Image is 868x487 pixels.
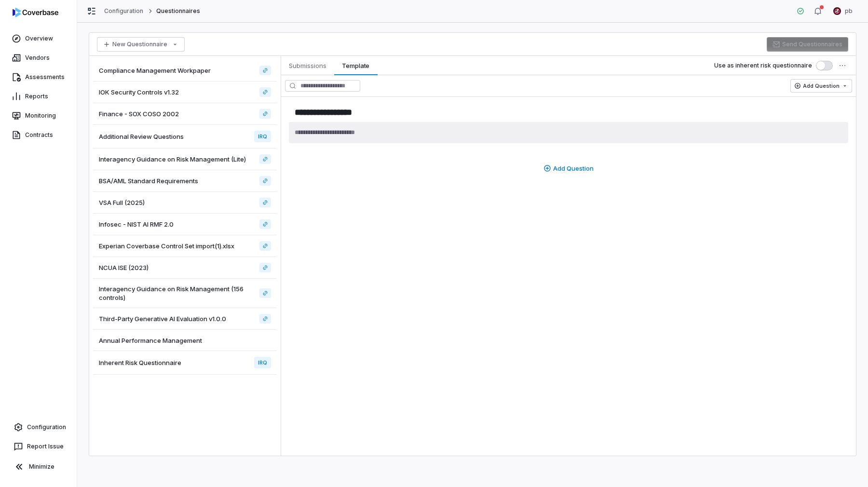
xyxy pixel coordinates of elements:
[259,66,271,75] a: Compliance Management Workpaper
[259,314,271,324] a: Third-Party Generative AI Evaluation v1.0.0
[99,198,145,207] span: VSA Full (2025)
[4,438,73,455] button: Report Issue
[93,330,277,351] a: Annual Performance Management
[259,176,271,186] a: BSA/AML Standard Requirements
[714,62,812,69] label: Use as inherent risk questionnaire
[4,457,73,476] button: Minimize
[93,214,277,235] a: Infosec - NIST AI RMF 2.0
[93,60,277,81] a: Compliance Management Workpaper
[536,159,601,178] button: Add Question
[254,131,271,142] span: IRQ
[827,4,858,18] button: pb undefined avatarpb
[2,107,75,124] a: Monitoring
[93,257,277,279] a: NCUA ISE (2023)
[99,176,198,185] span: BSA/AML Standard Requirements
[845,7,853,15] span: pb
[93,170,277,192] a: BSA/AML Standard Requirements
[259,263,271,272] a: NCUA ISE (2023)
[13,8,58,17] img: logo-D7KZi-bG.svg
[285,59,330,72] span: Submissions
[2,49,75,67] a: Vendors
[4,419,73,436] a: Configuration
[2,30,75,47] a: Overview
[2,68,75,86] a: Assessments
[99,132,184,141] span: Additional Review Questions
[104,7,144,15] a: Configuration
[259,219,271,229] a: Infosec - NIST AI RMF 2.0
[99,284,256,302] span: Interagency Guidance on Risk Management (156 controls)
[99,263,149,272] span: NCUA ISE (2023)
[93,192,277,214] a: VSA Full (2025)
[93,351,277,375] a: Inherent Risk QuestionnaireIRQ
[259,87,271,97] a: IOK Security Controls v1.32
[156,7,201,15] span: Questionnaires
[93,149,277,170] a: Interagency Guidance on Risk Management (Lite)
[99,336,202,345] span: Annual Performance Management
[259,241,271,251] a: Experian Coverbase Control Set import(1).xlsx
[338,59,373,72] span: Template
[259,288,271,298] a: Interagency Guidance on Risk Management (156 controls)
[93,81,277,103] a: IOK Security Controls v1.32
[2,88,75,105] a: Reports
[99,220,174,229] span: Infosec - NIST AI RMF 2.0
[99,109,179,118] span: Finance - SOX COSO 2002
[97,37,185,52] button: New Questionnaire
[834,57,851,74] button: More actions
[99,242,234,250] span: Experian Coverbase Control Set import(1).xlsx
[833,7,841,15] img: pb undefined avatar
[93,103,277,125] a: Finance - SOX COSO 2002
[99,88,179,96] span: IOK Security Controls v1.32
[790,79,852,93] button: Add Question
[2,126,75,144] a: Contracts
[767,37,848,52] button: Send Questionnaires
[93,308,277,330] a: Third-Party Generative AI Evaluation v1.0.0
[254,357,271,368] span: IRQ
[99,155,246,163] span: Interagency Guidance on Risk Management (Lite)
[93,125,277,149] a: Additional Review QuestionsIRQ
[99,66,211,75] span: Compliance Management Workpaper
[259,154,271,164] a: Interagency Guidance on Risk Management (Lite)
[93,279,277,308] a: Interagency Guidance on Risk Management (156 controls)
[99,314,226,323] span: Third-Party Generative AI Evaluation v1.0.0
[259,198,271,207] a: VSA Full (2025)
[259,109,271,119] a: Finance - SOX COSO 2002
[93,235,277,257] a: Experian Coverbase Control Set import(1).xlsx
[99,358,181,367] span: Inherent Risk Questionnaire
